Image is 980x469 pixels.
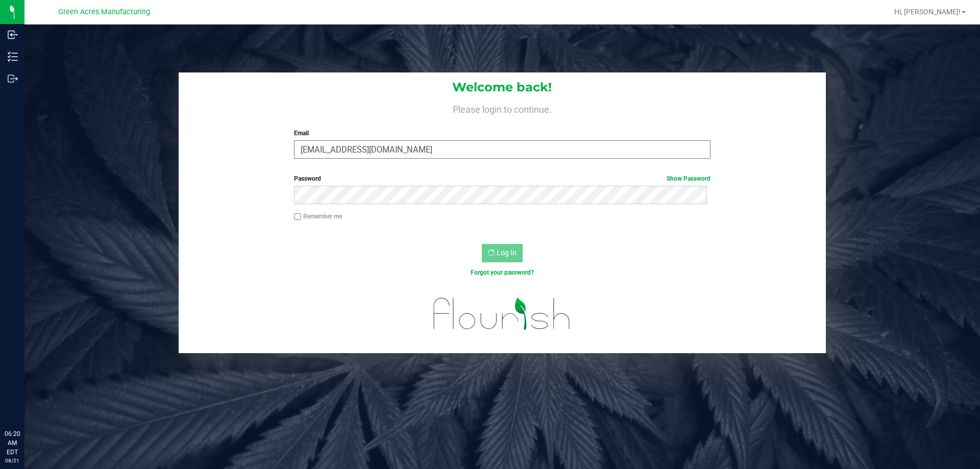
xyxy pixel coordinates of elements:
[294,213,301,220] input: Remember me
[667,175,710,182] a: Show Password
[294,129,710,138] label: Email
[471,269,534,276] a: Forgot your password?
[497,249,517,257] span: Log In
[8,52,18,62] inline-svg: Inventory
[294,175,321,182] span: Password
[5,429,20,457] p: 06:20 AM EDT
[58,8,150,16] span: Green Acres Manufacturing
[179,102,826,114] h4: Please login to continue.
[179,81,826,94] h1: Welcome back!
[894,8,961,16] span: Hi, [PERSON_NAME]!
[294,212,342,221] label: Remember me
[8,73,18,84] inline-svg: Outbound
[8,30,18,40] inline-svg: Inbound
[421,288,583,340] img: flourish_logo.svg
[482,244,523,262] button: Log In
[5,457,20,464] p: 08/21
